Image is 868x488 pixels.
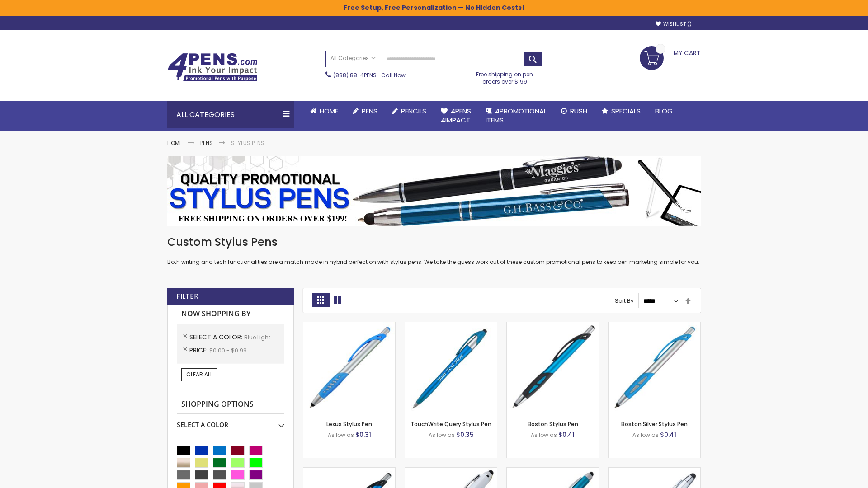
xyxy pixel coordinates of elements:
[200,139,213,147] a: Pens
[441,106,471,125] span: 4Pens 4impact
[303,322,395,414] img: Lexus Stylus Pen-Blue - Light
[558,430,575,439] span: $0.41
[401,106,426,116] span: Pencils
[609,322,700,329] a: Boston Silver Stylus Pen-Blue - Light
[177,414,284,429] div: Select A Color
[405,467,497,475] a: Kimberly Logo Stylus Pens-LT-Blue
[167,235,701,249] h1: Custom Stylus Pens
[209,347,247,354] span: $0.00 - $0.99
[405,322,497,414] img: TouchWrite Query Stylus Pen-Blue Light
[186,371,212,378] span: Clear All
[167,235,701,266] div: Both writing and tech functionalities are a match made in hybrid perfection with stylus pens. We ...
[478,101,554,131] a: 4PROMOTIONALITEMS
[660,430,676,439] span: $0.41
[632,431,659,439] span: As low as
[507,467,599,475] a: Lory Metallic Stylus Pen-Blue - Light
[594,101,648,121] a: Specials
[167,53,258,82] img: 4Pens Custom Pens and Promotional Products
[167,139,182,147] a: Home
[456,430,474,439] span: $0.35
[554,101,594,121] a: Rush
[177,305,284,324] strong: Now Shopping by
[333,71,377,79] a: (888) 88-4PENS
[362,106,377,116] span: Pens
[507,322,599,414] img: Boston Stylus Pen-Blue - Light
[531,431,557,439] span: As low as
[333,71,407,79] span: - Call Now!
[434,101,478,131] a: 4Pens4impact
[609,467,700,475] a: Silver Cool Grip Stylus Pen-Blue - Light
[486,106,547,125] span: 4PROMOTIONAL ITEMS
[189,346,209,355] span: Price
[303,467,395,475] a: Lexus Metallic Stylus Pen-Blue - Light
[330,55,376,62] span: All Categories
[326,420,372,428] a: Lexus Stylus Pen
[385,101,434,121] a: Pencils
[405,322,497,329] a: TouchWrite Query Stylus Pen-Blue Light
[621,420,688,428] a: Boston Silver Stylus Pen
[231,139,264,147] strong: Stylus Pens
[320,106,338,116] span: Home
[189,333,244,342] span: Select A Color
[467,67,543,85] div: Free shipping on pen orders over $199
[611,106,641,116] span: Specials
[528,420,578,428] a: Boston Stylus Pen
[303,322,395,329] a: Lexus Stylus Pen-Blue - Light
[345,101,385,121] a: Pens
[326,51,380,66] a: All Categories
[615,297,634,305] label: Sort By
[609,322,700,414] img: Boston Silver Stylus Pen-Blue - Light
[312,293,329,307] strong: Grid
[244,333,270,341] span: Blue Light
[167,156,701,226] img: Stylus Pens
[355,430,371,439] span: $0.31
[656,21,692,28] a: Wishlist
[328,431,354,439] span: As low as
[303,101,345,121] a: Home
[177,395,284,414] strong: Shopping Options
[655,106,673,116] span: Blog
[507,322,599,329] a: Boston Stylus Pen-Blue - Light
[167,101,294,128] div: All Categories
[410,420,491,428] a: TouchWrite Query Stylus Pen
[570,106,587,116] span: Rush
[429,431,455,439] span: As low as
[648,101,680,121] a: Blog
[176,291,198,301] strong: Filter
[181,368,217,381] a: Clear All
